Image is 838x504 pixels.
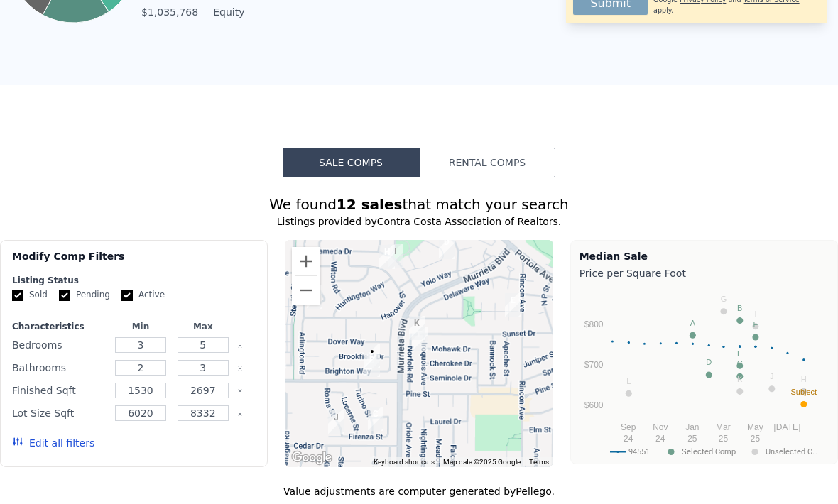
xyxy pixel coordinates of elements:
[655,434,665,444] text: 24
[121,289,165,301] label: Active
[359,339,386,374] div: 646 Brighton Way
[301,279,328,314] div: 1333 Saybrook Rd
[292,276,320,305] button: Zoom out
[337,196,403,213] strong: 12 sales
[621,422,636,432] text: Sep
[754,309,756,318] text: I
[322,405,349,440] div: 482 Firenza Ct
[12,290,23,301] input: Sold
[382,239,409,274] div: 669 Alameda Dr
[237,411,243,417] button: Clear
[718,434,728,444] text: 25
[443,458,521,466] span: Map data ©2025 Google
[529,458,549,466] a: Terms (opens in new tab)
[406,322,433,357] div: 1058 Iroquois Ave
[59,290,70,301] input: Pending
[628,447,650,456] text: 94551
[283,148,419,177] button: Sale Comps
[499,287,526,323] div: 1279 Geneve Ct
[237,343,243,349] button: Clear
[403,310,430,346] div: 747 Sunset Dr
[736,359,742,368] text: C
[706,358,712,366] text: D
[687,434,697,444] text: 25
[579,263,829,283] div: Price per Square Foot
[584,400,603,410] text: $600
[737,349,742,358] text: E
[374,239,401,275] div: 849 Hanover St
[433,229,460,265] div: 1657 Placer Cir
[716,422,731,432] text: Mar
[750,434,760,444] text: 25
[790,388,817,396] text: Subject
[12,380,107,400] div: Finished Sqft
[59,289,110,301] label: Pending
[773,422,800,432] text: [DATE]
[288,449,335,467] a: Open this area in Google Maps (opens a new window)
[770,372,774,380] text: J
[419,148,555,177] button: Rental Comps
[579,249,829,263] div: Median Sale
[626,377,631,385] text: L
[685,422,699,432] text: Jan
[292,247,320,275] button: Zoom in
[12,289,48,301] label: Sold
[237,366,243,371] button: Clear
[12,358,107,378] div: Bathrooms
[747,422,763,432] text: May
[12,249,256,275] div: Modify Comp Filters
[237,388,243,394] button: Clear
[374,457,435,467] button: Keyboard shortcuts
[737,375,743,383] text: K
[12,321,107,332] div: Characteristics
[690,319,695,327] text: A
[12,335,107,355] div: Bedrooms
[362,401,389,437] div: 817 Turino St
[12,403,107,423] div: Lot Size Sqft
[624,434,633,444] text: 24
[584,319,603,329] text: $800
[753,320,758,329] text: F
[682,447,736,456] text: Selected Comp
[12,275,256,286] div: Listing Status
[141,4,199,20] td: $1,035,768
[121,290,133,301] input: Active
[12,436,94,450] button: Edit all filters
[801,375,807,383] text: H
[579,283,829,461] svg: A chart.
[737,304,742,312] text: B
[766,447,817,456] text: Unselected C…
[584,360,603,370] text: $700
[720,295,727,303] text: G
[288,449,335,467] img: Google
[210,4,274,20] td: Equity
[112,321,169,332] div: Min
[175,321,232,332] div: Max
[653,422,668,432] text: Nov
